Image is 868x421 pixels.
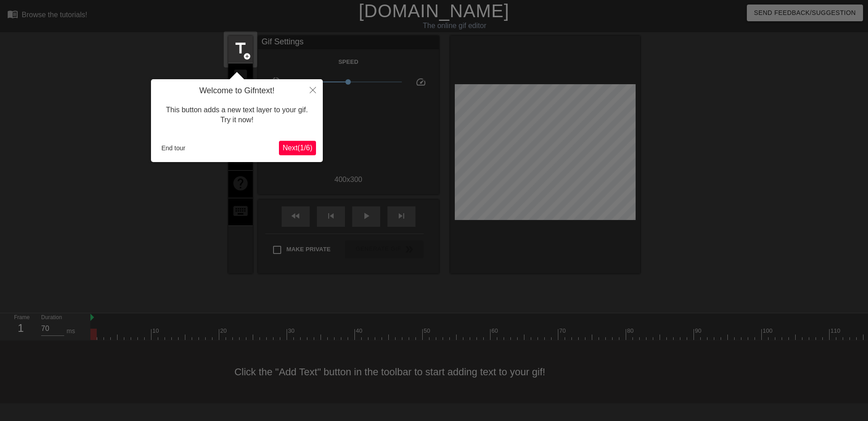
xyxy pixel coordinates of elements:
[158,86,316,96] h4: Welcome to Gifntext!
[303,79,323,100] button: Close
[158,96,316,134] div: This button adds a new text layer to your gif. Try it now!
[279,141,316,155] button: Next
[283,144,312,152] span: Next ( 1 / 6 )
[158,141,189,155] button: End tour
